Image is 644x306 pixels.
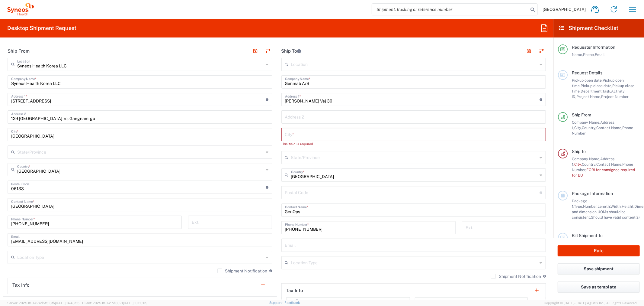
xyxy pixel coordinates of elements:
span: Contact Name, [596,125,622,130]
div: This field is required [281,141,546,147]
h2: Ship To [281,48,301,54]
a: Support [269,301,284,304]
h2: Tax Info [12,282,30,288]
span: Package 1: [572,199,587,209]
span: City, [574,162,582,167]
span: Requester Information [572,45,615,50]
span: Department, [581,89,602,93]
span: Should have valid content(s) [591,215,640,220]
button: Save shipment [558,263,640,275]
label: Shipment Notification [491,274,541,279]
span: City, [574,125,582,130]
span: Contact Name, [596,162,622,167]
span: Country, [582,125,596,130]
span: EORI for consignee required for EU [572,168,635,177]
span: Number, [583,204,598,209]
h2: Shipment Checklist [559,24,618,32]
h2: Desktop Shipment Request [7,24,76,32]
span: Client: 2025.18.0-27d3021 [82,301,147,305]
input: Shipment, tracking or reference number [372,4,528,15]
span: Email [595,52,605,57]
span: Height, [622,204,634,209]
span: Pickup open date, [572,78,603,83]
button: Save as template [558,282,640,293]
label: Shipment Notification [217,269,268,273]
span: Project Number [601,94,629,99]
span: Name, [572,52,583,57]
span: [DATE] 14:43:55 [55,301,79,305]
h2: Ship From [8,48,30,54]
span: Request Details [572,70,602,75]
span: Ship To [572,149,586,154]
span: Company Name, [572,157,600,161]
span: Project Name, [576,94,601,99]
span: Type, [574,204,583,209]
button: Rate [558,245,640,256]
span: Length, [598,204,610,209]
span: Copyright © [DATE]-[DATE] Agistix Inc., All Rights Reserved [544,300,637,306]
span: Country, [582,162,596,167]
a: Feedback [284,301,300,304]
span: Server: 2025.18.0-c7ad5f513fb [7,301,79,305]
h2: Tax Info [286,288,303,294]
span: [GEOGRAPHIC_DATA] [543,7,586,12]
span: Package Information [572,191,613,196]
span: Company Name, [572,120,600,125]
span: Bill Shipment To [572,233,603,238]
span: Task, [602,89,611,93]
span: Width, [610,204,622,209]
span: Pickup close date, [581,83,612,88]
span: Ship From [572,112,591,117]
span: [DATE] 10:20:09 [123,301,147,305]
span: Phone, [583,52,595,57]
